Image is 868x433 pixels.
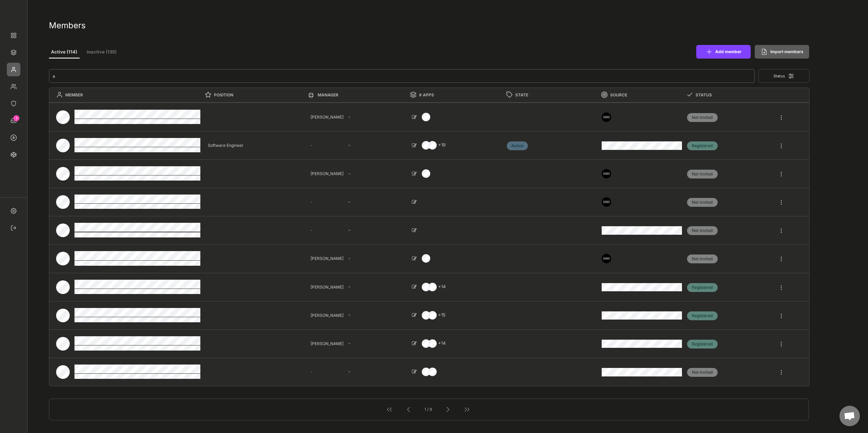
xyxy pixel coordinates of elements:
[687,114,718,121] div: Not invited
[7,148,20,161] div: Insights
[435,284,448,290] div: +14
[7,114,20,127] div: Requests
[687,228,718,234] div: Not invited
[7,7,20,20] div: eCademy GmbH - Marcel Lennartz (owner)
[49,20,809,31] div: Members
[7,29,20,42] div: Overview
[687,171,718,177] div: Not invited
[419,92,503,98] div: # APPS
[7,204,20,218] div: Settings
[435,142,448,148] div: +19
[687,256,718,262] div: Not invited
[687,341,718,347] div: Registered
[7,46,20,59] div: Apps
[65,92,201,98] div: MEMBER
[687,369,718,375] div: Not invited
[839,406,860,426] div: Chat öffnen
[696,92,778,98] div: STATUS
[515,92,595,98] div: STATE
[696,45,751,59] button: Add member
[507,143,528,149] div: Active
[7,63,20,76] div: Members
[610,92,682,98] div: SOURCE
[417,405,439,414] div: 1 / 9
[49,46,80,59] button: Active (114)
[13,117,19,120] div: 1
[755,45,809,59] button: Import members
[435,312,448,318] div: +15
[7,221,20,235] div: Sign out
[7,131,20,144] div: Workflows
[7,80,20,93] div: Teams/Circles
[7,97,20,110] div: Compliance
[435,341,448,346] div: +14
[687,143,718,149] div: Registered
[687,199,718,205] div: Not invited
[687,313,718,319] div: Registered
[85,46,119,59] button: Inactive (135)
[758,69,809,83] button: Status
[49,69,755,83] input: Search members by name or email
[214,92,305,98] div: POSITION
[318,92,403,98] div: MANAGER
[687,284,718,291] div: Registered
